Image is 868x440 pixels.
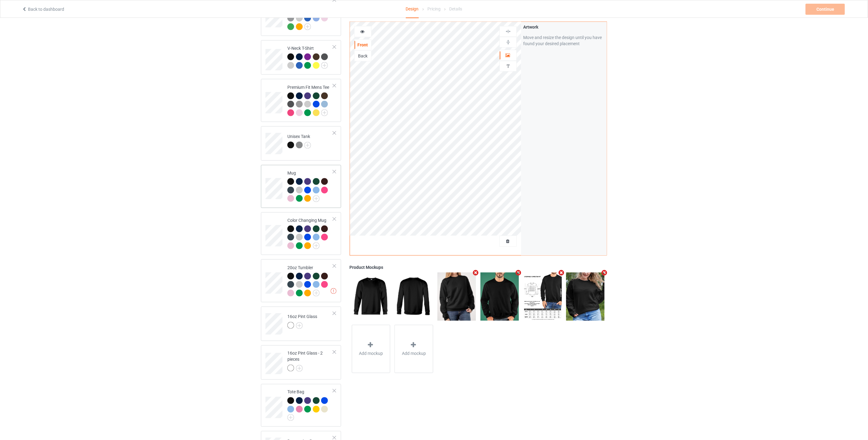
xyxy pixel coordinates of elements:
[261,165,341,208] div: Mug
[427,0,441,18] div: Pricing
[313,290,320,297] img: svg+xml;base64,PD94bWwgdmVyc2lvbj0iMS4wIiBlbmNvZGluZz0iVVRGLTgiPz4KPHN2ZyB3aWR0aD0iMjJweCIgaGVpZ2...
[449,0,462,18] div: Details
[261,126,341,161] div: Unisex Tank
[352,325,391,373] div: Add mockup
[287,314,317,328] div: 16oz Pint Glass
[296,365,303,372] img: svg+xml;base64,PD94bWwgdmVyc2lvbj0iMS4wIiBlbmNvZGluZz0iVVRGLTgiPz4KPHN2ZyB3aWR0aD0iMjJweCIgaGVpZ2...
[304,23,311,30] img: svg+xml;base64,PD94bWwgdmVyc2lvbj0iMS4wIiBlbmNvZGluZz0iVVRGLTgiPz4KPHN2ZyB3aWR0aD0iMjJweCIgaGVpZ2...
[331,288,337,294] img: exclamation icon
[558,269,565,276] i: Remove mockup
[287,389,333,419] div: Tote Bag
[395,325,433,373] div: Add mockup
[313,195,320,202] img: svg+xml;base64,PD94bWwgdmVyc2lvbj0iMS4wIiBlbmNvZGluZz0iVVRGLTgiPz4KPHN2ZyB3aWR0aD0iMjJweCIgaGVpZ2...
[287,350,333,371] div: 16oz Pint Glass - 2 pieces
[523,34,605,47] div: Move and resize the design until you have found your desired placement
[321,109,328,116] img: svg+xml;base64,PD94bWwgdmVyc2lvbj0iMS4wIiBlbmNvZGluZz0iVVRGLTgiPz4KPHN2ZyB3aWR0aD0iMjJweCIgaGVpZ2...
[505,39,511,45] img: svg%3E%0A
[287,217,333,249] div: Color Changing Mug
[22,7,64,12] a: Back to dashboard
[261,259,341,302] div: 20oz Tumbler
[287,170,333,202] div: Mug
[438,273,476,320] img: regular.jpg
[261,40,341,75] div: V-Neck T-Shirt
[352,273,390,320] img: regular.jpg
[321,62,328,69] img: svg+xml;base64,PD94bWwgdmVyc2lvbj0iMS4wIiBlbmNvZGluZz0iVVRGLTgiPz4KPHN2ZyB3aWR0aD0iMjJweCIgaGVpZ2...
[287,84,333,116] div: Premium Fit Mens Tee
[406,0,419,18] div: Design
[524,273,562,320] img: regular.jpg
[296,142,303,148] img: heather_texture.png
[296,101,303,108] img: heather_texture.png
[287,133,311,148] div: Unisex Tank
[355,42,371,48] div: Front
[481,273,519,320] img: regular.jpg
[601,269,608,276] i: Remove mockup
[261,212,341,255] div: Color Changing Mug
[402,350,426,356] span: Add mockup
[296,322,303,329] img: svg+xml;base64,PD94bWwgdmVyc2lvbj0iMS4wIiBlbmNvZGluZz0iVVRGLTgiPz4KPHN2ZyB3aWR0aD0iMjJweCIgaGVpZ2...
[287,45,333,68] div: V-Neck T-Shirt
[355,53,371,59] div: Back
[395,273,433,320] img: regular.jpg
[261,384,341,427] div: Tote Bag
[350,264,607,270] div: Product Mockups
[261,345,341,380] div: 16oz Pint Glass - 2 pieces
[287,414,294,421] img: svg+xml;base64,PD94bWwgdmVyc2lvbj0iMS4wIiBlbmNvZGluZz0iVVRGLTgiPz4KPHN2ZyB3aWR0aD0iMjJweCIgaGVpZ2...
[313,242,320,249] img: svg+xml;base64,PD94bWwgdmVyc2lvbj0iMS4wIiBlbmNvZGluZz0iVVRGLTgiPz4KPHN2ZyB3aWR0aD0iMjJweCIgaGVpZ2...
[515,269,522,276] i: Remove mockup
[505,63,511,69] img: svg%3E%0A
[566,273,605,320] img: regular.jpg
[359,350,383,356] span: Add mockup
[261,79,341,122] div: Premium Fit Mens Tee
[505,29,511,34] img: svg%3E%0A
[261,307,341,341] div: 16oz Pint Glass
[523,24,605,30] div: Artwork
[472,269,480,276] i: Remove mockup
[304,142,311,149] img: svg+xml;base64,PD94bWwgdmVyc2lvbj0iMS4wIiBlbmNvZGluZz0iVVRGLTgiPz4KPHN2ZyB3aWR0aD0iMjJweCIgaGVpZ2...
[287,265,333,296] div: 20oz Tumbler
